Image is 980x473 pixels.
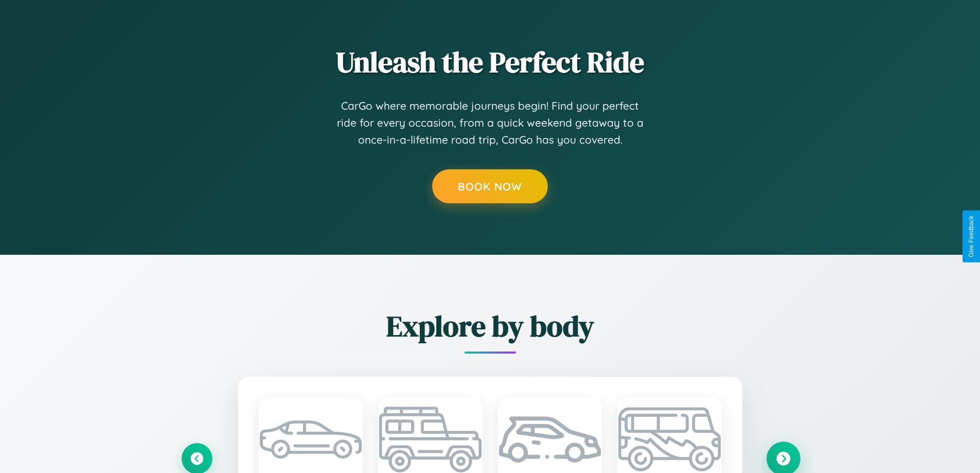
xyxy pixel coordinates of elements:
[432,169,548,203] button: Book Now
[968,216,975,257] div: Give Feedback
[182,306,799,346] h2: Explore by body
[182,42,799,82] h2: Unleash the Perfect Ride
[336,97,645,149] p: CarGo where memorable journeys begin! Find your perfect ride for every occasion, from a quick wee...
